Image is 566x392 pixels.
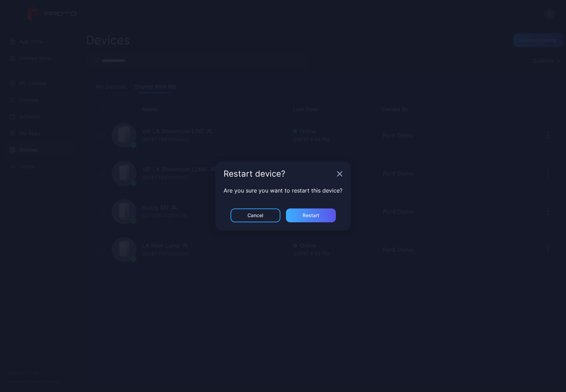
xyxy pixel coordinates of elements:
[286,208,336,222] button: Restart
[224,170,334,178] div: Restart device?
[247,213,263,218] div: Cancel
[224,186,342,195] p: Are you sure you want to restart this device?
[303,213,319,218] div: Restart
[230,208,280,222] button: Cancel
